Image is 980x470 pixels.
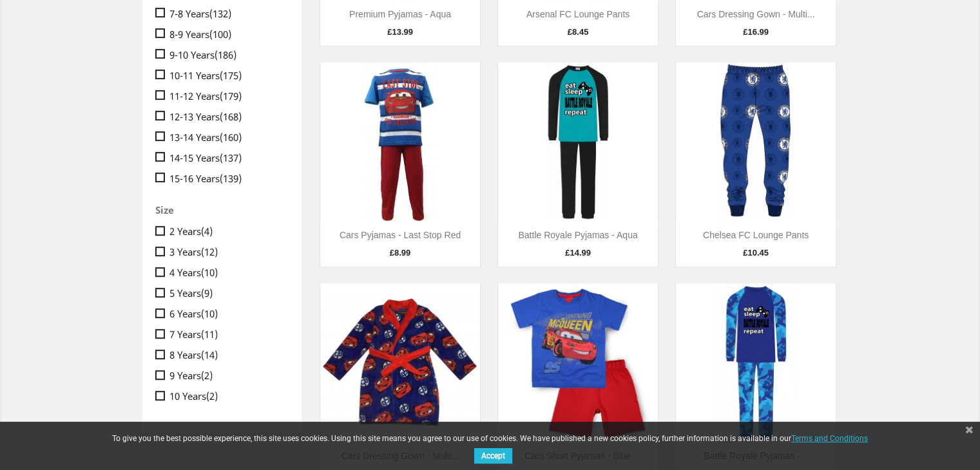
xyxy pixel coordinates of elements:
span: (10) [201,307,218,320]
img: Battle Royale Pyjamas -... [676,283,836,443]
img: Battle Royale Pyjamas - Aqua [498,62,658,222]
img: Cars Dressing Gown - Multi... [320,283,480,443]
a: Battle Royale Pyjamas - Aqua [518,230,637,240]
span: (100) [209,28,231,41]
a: 3 Years(12) [169,245,284,258]
span: £8.99 [390,248,411,258]
a: Cars Pyjamas - Last Stop Red [340,230,461,240]
a: 7 Years(11) [169,328,284,341]
a: 5 Years(9) [169,287,284,299]
span: (168) [220,110,242,123]
span: (175) [220,69,242,82]
span: (132) [209,7,231,20]
a: 10 Years(2) [169,390,284,402]
span: (9) [201,287,213,299]
span: (14) [201,348,218,361]
a: 8 Years(14) [169,348,284,361]
a: 9 Years(2) [169,369,284,382]
span: (10) [201,266,218,279]
span: £8.45 [568,27,589,37]
button: Accept [474,448,512,464]
span: (2) [201,369,213,382]
span: (179) [220,89,242,102]
a: 12-13 Years(168) [169,110,284,123]
span: (137) [220,151,242,164]
span: (12) [201,245,218,258]
p: Size [155,205,270,216]
a: 9-10 Years(186) [169,48,284,61]
span: (4) [201,225,213,238]
a: 10-11 Years(175) [169,69,284,82]
a: Chelsea FC Lounge Pants [703,230,809,240]
span: (160) [220,131,242,144]
span: (11) [201,328,218,341]
a: 6 Years(10) [169,307,284,320]
a: 11-12 Years(179) [169,89,284,102]
a: 4 Years(10) [169,266,284,279]
div: To give you the best possible experience, this site uses cookies. Using this site means you agree... [104,434,877,467]
a: Cars Dressing Gown - Multi... [697,9,815,19]
span: £13.99 [387,27,413,37]
a: Arsenal FC Lounge Pants [526,9,629,19]
a: 15-16 Years(139) [169,172,284,185]
span: (186) [215,48,236,61]
img: Cars Short Pyjamas - Blue [498,283,658,443]
a: 13-14 Years(160) [169,131,284,144]
a: 8-9 Years(100) [169,28,284,41]
span: £16.99 [743,27,769,37]
a: 7-8 Years(132) [169,7,284,20]
a: 14-15 Years(137) [169,151,284,164]
span: £10.45 [743,248,769,258]
span: £14.99 [565,248,591,258]
a: Premium Pyjamas - Aqua [349,9,451,19]
img: Cars Pyjamas - Last Stop Red [320,62,480,222]
span: (139) [220,172,242,185]
span: (2) [206,390,218,402]
a: 2 Years(4) [169,225,284,238]
a: Terms and Conditions [791,429,868,446]
img: Chelsea FC Lounge Pants [676,62,836,222]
